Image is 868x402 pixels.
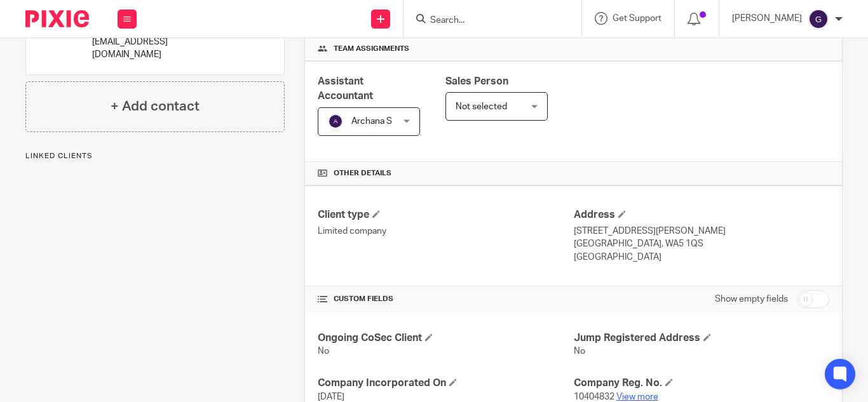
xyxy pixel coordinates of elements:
[111,97,200,116] h4: + Add contact
[574,377,829,390] h4: Company Reg. No.
[318,225,573,238] p: Limited company
[616,392,658,401] a: View more
[318,208,573,222] h4: Client type
[318,392,344,401] span: [DATE]
[574,332,829,345] h4: Jump Registered Address
[429,15,543,27] input: Search
[351,117,392,126] span: Archana S
[92,36,234,62] p: [EMAIL_ADDRESS][DOMAIN_NAME]
[318,377,573,390] h4: Company Incorporated On
[25,10,89,27] img: Pixie
[732,12,802,25] p: [PERSON_NAME]
[25,151,285,161] p: Linked clients
[574,392,614,401] span: 10404832
[574,208,829,222] h4: Address
[574,225,829,238] p: [STREET_ADDRESS][PERSON_NAME]
[445,76,508,86] span: Sales Person
[328,114,343,129] img: svg%3E
[318,347,329,356] span: No
[613,14,661,23] span: Get Support
[318,76,373,101] span: Assistant Accountant
[318,332,573,345] h4: Ongoing CoSec Client
[574,347,585,356] span: No
[334,168,391,178] span: Other details
[715,293,788,305] label: Show empty fields
[334,44,409,54] span: Team assignments
[574,238,829,250] p: [GEOGRAPHIC_DATA], WA5 1QS
[318,294,573,304] h4: CUSTOM FIELDS
[574,251,829,264] p: [GEOGRAPHIC_DATA]
[456,102,507,111] span: Not selected
[808,9,829,29] img: svg%3E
